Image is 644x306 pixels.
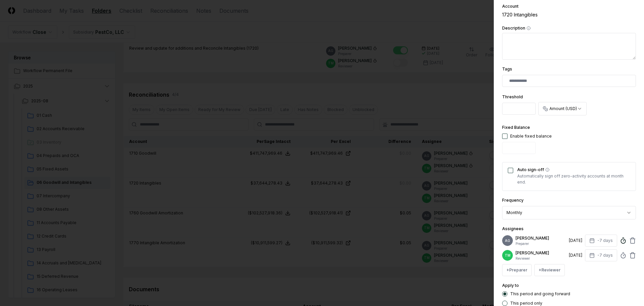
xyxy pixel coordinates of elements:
button: +Reviewer [534,264,565,276]
p: [PERSON_NAME] [516,235,566,241]
p: [PERSON_NAME] [516,250,566,256]
label: Auto sign-off [517,168,630,172]
p: Automatically sign off zero-activity accounts at month end. [517,173,630,185]
div: Account [502,4,636,8]
span: AG [505,238,510,243]
div: [DATE] [569,238,582,244]
button: Auto sign-off [545,168,549,172]
label: Tags [502,66,512,71]
div: 1720 Intangibles [502,11,636,18]
button: -7 days [585,235,617,247]
label: Assignees [502,226,524,231]
p: Reviewer [516,256,566,261]
label: Description [502,26,636,30]
span: TM [505,253,511,258]
label: Apply to [502,283,519,288]
label: This period only [510,301,542,305]
label: This period and going forward [510,292,570,296]
button: -7 days [585,249,617,261]
button: +Preparer [502,264,532,276]
div: Enable fixed balance [510,133,552,139]
button: Description [527,26,531,30]
p: Preparer [516,241,566,246]
label: Fixed Balance [502,125,530,130]
label: Frequency [502,198,524,203]
div: [DATE] [569,252,582,258]
label: Threshold [502,94,523,99]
